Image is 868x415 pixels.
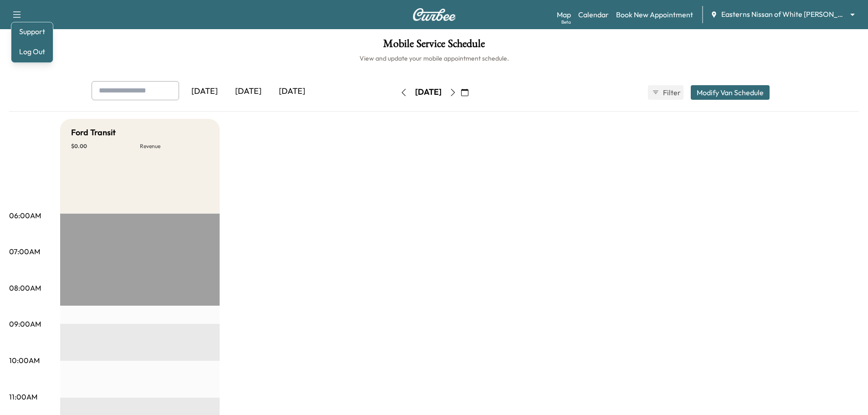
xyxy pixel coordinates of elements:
[721,9,846,20] span: Easterns Nissan of White [PERSON_NAME]
[226,81,270,102] div: [DATE]
[691,85,770,100] button: Modify Van Schedule
[140,143,209,150] p: Revenue
[71,143,140,150] p: $ 0.00
[9,54,859,63] h6: View and update your mobile appointment schedule.
[9,210,41,221] p: 06:00AM
[15,44,49,59] button: Log Out
[9,318,41,329] p: 09:00AM
[415,87,442,98] div: [DATE]
[9,391,37,402] p: 11:00AM
[9,282,41,293] p: 08:00AM
[557,9,571,20] a: MapBeta
[578,9,609,20] a: Calendar
[663,87,679,98] span: Filter
[561,19,571,26] div: Beta
[616,9,693,20] a: Book New Appointment
[9,38,859,54] h1: Mobile Service Schedule
[648,85,683,100] button: Filter
[412,8,456,21] img: Curbee Logo
[9,355,40,366] p: 10:00AM
[9,246,40,257] p: 07:00AM
[183,81,226,102] div: [DATE]
[71,126,116,139] h5: Ford Transit
[270,81,314,102] div: [DATE]
[15,26,49,37] a: Support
